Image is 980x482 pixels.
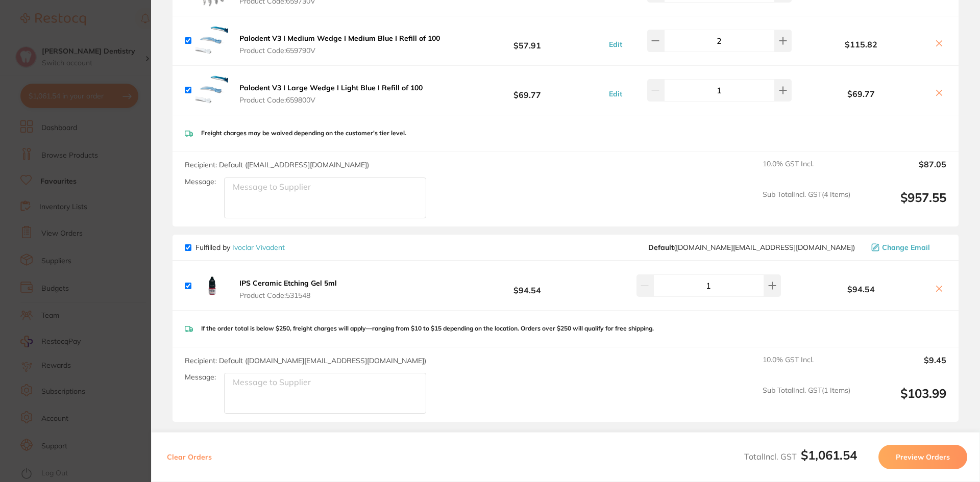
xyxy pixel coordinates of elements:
button: Change Email [868,243,946,252]
b: $69.77 [794,89,928,98]
span: Recipient: Default ( [EMAIL_ADDRESS][DOMAIN_NAME] ) [185,160,369,169]
b: $69.77 [451,81,603,100]
b: IPS Ceramic Etching Gel 5ml [239,278,337,288]
span: Total Incl. GST [744,451,857,462]
span: Product Code: 531548 [239,291,337,299]
button: Palodent V3 I Large Wedge I Light Blue I Refill of 100 Product Code:659800V [236,83,426,105]
button: IPS Ceramic Etching Gel 5ml Product Code:531548 [236,278,340,300]
span: Sub Total Incl. GST ( 4 Items) [763,190,850,218]
img: ZGt5dWtzbw [195,269,228,302]
span: 10.0 % GST Incl. [763,160,850,182]
b: $57.91 [451,32,603,50]
output: $87.05 [859,160,946,182]
b: Palodent V3 I Large Wedge I Light Blue I Refill of 100 [239,83,423,92]
output: $9.45 [859,356,946,378]
p: If the order total is below $250, freight charges will apply—ranging from $10 to $15 depending on... [201,325,654,332]
b: $115.82 [794,40,928,49]
span: Change Email [882,243,930,251]
b: $94.54 [451,276,603,295]
b: Default [648,243,674,252]
output: $957.55 [859,190,946,218]
span: Recipient: Default ( [DOMAIN_NAME][EMAIL_ADDRESS][DOMAIN_NAME] ) [185,356,426,365]
output: $103.99 [859,386,946,414]
span: 10.0 % GST Incl. [763,356,850,378]
p: Freight charges may be waived depending on the customer's tier level. [201,130,406,137]
button: Palodent V3 I Medium Wedge I Medium Blue I Refill of 100 Product Code:659790V [236,34,443,55]
b: Palodent V3 I Medium Wedge I Medium Blue I Refill of 100 [239,34,440,43]
label: Message: [185,177,216,186]
label: Message: [185,373,216,382]
span: orders.au@ivoclarvivadent.com [648,243,855,251]
span: Product Code: 659790V [239,46,440,55]
img: c25leG41bA [195,24,228,57]
b: $94.54 [794,285,928,294]
span: Sub Total Incl. GST ( 1 Items) [763,386,850,414]
button: Edit [606,40,625,49]
b: $1,061.54 [801,447,857,463]
a: Ivoclar Vivadent [232,243,285,252]
img: dmY0bHdvYg [195,74,228,107]
span: Product Code: 659800V [239,96,423,104]
button: Edit [606,89,625,98]
button: Preview Orders [878,445,967,469]
button: Clear Orders [164,445,215,469]
p: Fulfilled by [195,243,285,251]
